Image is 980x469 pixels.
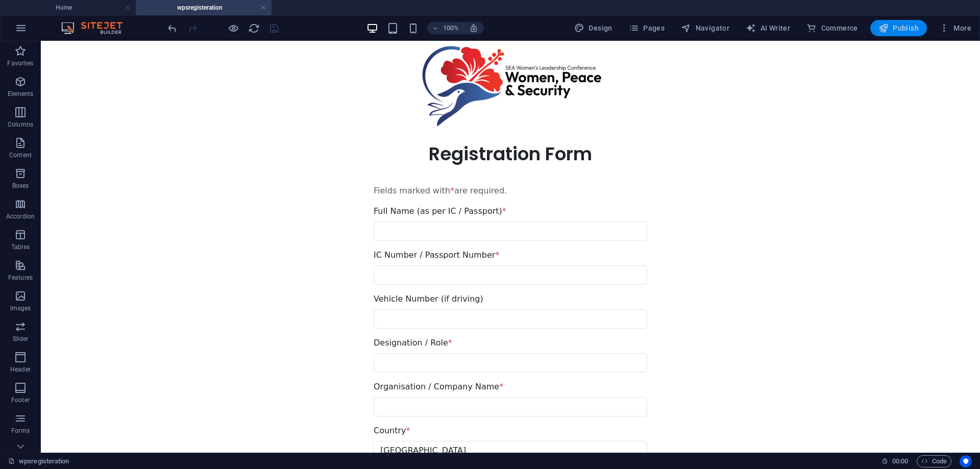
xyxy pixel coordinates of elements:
p: Content [9,151,32,159]
span: AI Writer [746,23,790,33]
span: 00 00 [892,455,908,467]
p: Elements [8,90,34,98]
span: Commerce [806,23,858,33]
p: Accordion [6,212,35,220]
a: Click to cancel selection. Double-click to open Pages [8,455,69,467]
p: Features [8,274,33,282]
p: Boxes [12,182,29,190]
i: Reload page [248,22,260,34]
button: More [935,20,975,36]
p: Footer [11,396,30,404]
p: Favorites [7,59,33,67]
button: Publish [870,20,927,36]
button: undo [166,22,178,34]
i: Undo: Change HTML (Ctrl+Z) [166,22,178,34]
button: Usercentrics [960,455,972,467]
p: Header [10,365,31,374]
h6: Session time [881,455,909,467]
p: Tables [11,243,30,251]
span: : [899,457,901,465]
button: Pages [625,20,669,36]
img: Editor Logo [59,22,135,34]
span: Code [921,455,947,467]
div: Design (Ctrl+Alt+Y) [570,20,617,36]
button: Navigator [677,20,733,36]
p: Images [10,304,31,312]
button: AI Writer [742,20,794,36]
button: Design [570,20,617,36]
span: More [939,23,971,33]
button: Commerce [802,20,862,36]
span: Publish [878,23,919,33]
h4: wpsregisteration [136,2,272,13]
h6: 100% [443,22,459,34]
button: reload [248,22,260,34]
p: Slider [13,335,29,343]
span: Design [574,23,612,33]
i: On resize automatically adjust zoom level to fit chosen device. [469,23,478,33]
button: Click here to leave preview mode and continue editing [227,22,239,34]
button: 100% [427,22,463,34]
button: Code [917,455,951,467]
span: Navigator [681,23,729,33]
span: Pages [629,23,665,33]
p: Columns [8,120,33,129]
p: Forms [11,427,30,435]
